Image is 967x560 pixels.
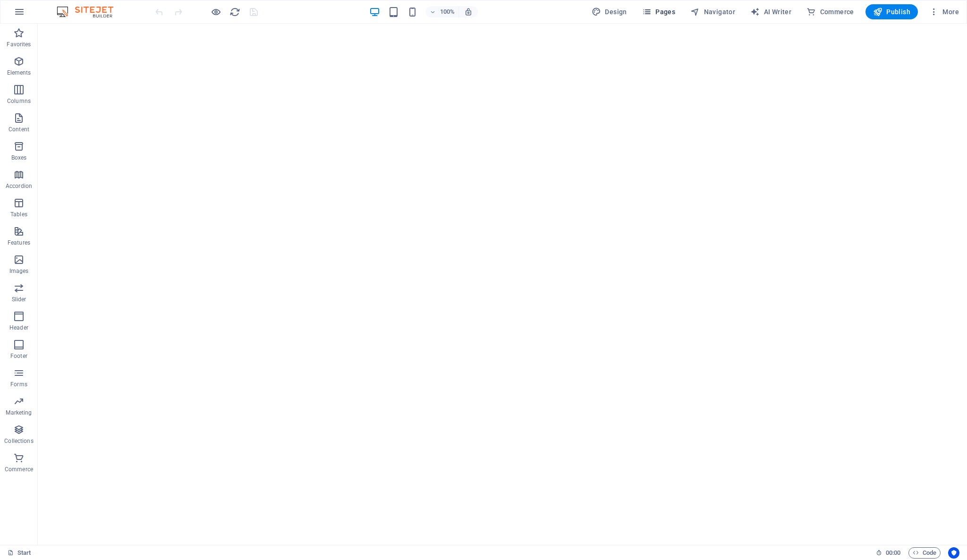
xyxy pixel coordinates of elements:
p: Boxes [11,154,27,161]
span: Design [592,7,627,17]
span: Commerce [806,7,854,17]
a: Click to cancel selection. Double-click to open Pages [8,547,31,559]
p: Accordion [6,182,32,190]
button: Pages [638,4,679,19]
button: More [925,4,963,19]
img: Editor Logo [54,6,125,17]
p: Features [8,239,30,246]
p: Favorites [7,41,31,48]
span: Pages [642,7,675,17]
button: Code [908,547,941,559]
p: Slider [12,296,26,303]
span: Code [913,547,936,559]
span: 00 00 [886,547,900,559]
i: Reload page [229,7,240,17]
span: AI Writer [750,7,791,17]
button: 100% [425,6,459,17]
p: Elements [7,69,31,76]
p: Tables [10,211,27,218]
span: Publish [873,7,910,17]
p: Header [9,324,28,331]
div: Design (Ctrl+Alt+Y) [588,4,631,19]
i: On resize automatically adjust zoom level to fit chosen device. [464,8,473,16]
p: Columns [7,97,31,105]
button: reload [229,6,240,17]
p: Images [9,267,29,275]
button: Navigator [687,4,739,19]
span: More [929,7,959,17]
span: Navigator [690,7,735,17]
p: Commerce [5,466,33,473]
button: Commerce [803,4,858,19]
h6: Session time [876,547,901,559]
span: : [892,549,894,556]
button: AI Writer [746,4,795,19]
button: Publish [865,4,918,19]
h6: 100% [440,6,455,17]
p: Collections [4,437,33,445]
p: Forms [10,381,27,388]
button: Usercentrics [948,547,959,559]
button: Click here to leave preview mode and continue editing [210,6,221,17]
p: Footer [10,352,27,360]
p: Content [8,126,29,133]
button: Design [588,4,631,19]
p: Marketing [6,409,32,416]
